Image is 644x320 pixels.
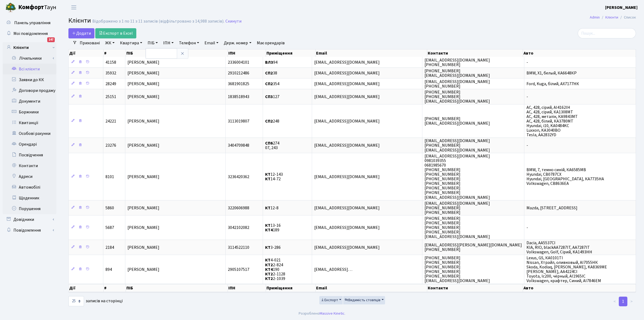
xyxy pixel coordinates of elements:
[78,38,102,48] a: Приховані
[68,28,94,38] a: Додати
[266,49,316,57] th: Приміщення
[619,297,627,306] a: 1
[618,15,636,20] li: Список
[526,59,528,65] span: -
[3,74,56,85] a: Заявки до КК
[265,171,270,177] b: КТ
[425,116,490,126] span: [PHONE_NUMBER] [EMAIL_ADDRESS][DOMAIN_NAME]
[104,49,126,57] th: #
[105,267,112,272] span: 894
[228,143,249,149] span: 3404709848
[425,242,522,253] span: [EMAIL_ADDRESS][PERSON_NAME][DOMAIN_NAME] [PHONE_NUMBER]
[526,225,528,231] span: -
[425,57,490,68] span: [EMAIL_ADDRESS][DOMAIN_NAME] [PHONE_NUMBER]
[228,225,249,231] span: 3042102082
[202,38,221,48] a: Email
[105,81,116,87] span: 28249
[228,59,249,65] span: 2336004101
[104,284,126,292] th: #
[299,311,345,317] div: Розроблено .
[228,118,249,124] span: 3113019807
[265,59,277,65] span: 94
[3,225,56,236] a: Повідомлення
[526,205,577,211] span: Mazda, [STREET_ADDRESS]
[320,311,345,316] a: Massive Kinetic
[3,42,56,53] a: Клієнти
[3,128,56,139] a: Особові рахунки
[314,143,380,149] span: [EMAIL_ADDRESS][DOMAIN_NAME]
[427,284,523,292] th: Контакти
[3,203,56,214] a: Порушення
[105,174,114,180] span: 8101
[225,19,241,24] a: Скинути
[145,38,160,48] a: ПІБ
[345,297,380,303] span: Видимість стовпців
[3,182,56,193] a: Автомобілі
[127,267,159,272] span: [PERSON_NAME]
[265,140,279,151] span: 274 07, 243
[265,59,273,65] b: ВЛ3
[605,15,618,20] a: Клієнти
[127,118,159,124] span: [PERSON_NAME]
[425,138,490,153] span: [EMAIL_ADDRESS][DOMAIN_NAME] [PHONE_NUMBER] [EMAIL_ADDRESS][DOMAIN_NAME]
[265,205,270,211] b: КТ
[265,176,270,182] b: КТ
[526,70,577,76] span: BMW, X1, белый, КА6648КР
[523,49,636,57] th: Авто
[314,174,380,180] span: [EMAIL_ADDRESS][DOMAIN_NAME]
[69,49,104,57] th: Дії
[3,139,56,150] a: Орендарі
[265,222,270,228] b: КТ
[118,38,144,48] a: Квартира
[314,118,380,124] span: [EMAIL_ADDRESS][DOMAIN_NAME]
[265,205,279,211] span: 12-8
[127,81,159,87] span: [PERSON_NAME]
[92,19,224,24] div: Відображено з 1 по 11 з 11 записів (відфільтровано з 14,988 записів).
[265,271,273,277] b: КТ2
[127,59,159,65] span: [PERSON_NAME]
[3,17,56,28] a: Панель управління
[47,37,55,42] div: 147
[582,12,644,23] nav: breadcrumb
[605,4,638,11] a: [PERSON_NAME]
[265,222,281,233] span: 13-16 189
[265,276,273,282] b: КТ2
[3,160,56,171] a: Контакти
[3,171,56,182] a: Адреси
[265,94,273,100] b: СП3
[228,245,249,250] span: 3114522110
[265,118,273,124] b: СП2
[425,89,490,104] span: [PHONE_NUMBER] [PHONE_NUMBER] [EMAIL_ADDRESS][DOMAIN_NAME]
[425,255,490,284] span: [PHONE_NUMBER] [PHONE_NUMBER] [PHONE_NUMBER] [PHONE_NUMBER] [PHONE_NUMBER] [EMAIL_ADDRESS][DOMAIN...
[425,79,490,89] span: [EMAIL_ADDRESS][DOMAIN_NAME] [PHONE_NUMBER]
[126,49,228,57] th: ПІБ
[526,143,528,149] span: -
[319,296,343,304] button: Експорт
[265,257,270,263] b: КТ
[105,205,114,211] span: 5860
[105,118,116,124] span: 24221
[265,257,285,282] span: 4-021 2-824 190 2-1128 2-1039
[3,64,56,74] a: Всі клієнти
[265,70,277,76] span: 38
[265,81,273,87] b: СП2
[265,70,273,76] b: СП2
[523,284,636,292] th: Авто
[72,30,91,36] span: Додати
[127,225,159,231] span: [PERSON_NAME]
[105,59,116,65] span: 41158
[265,245,281,250] span: 3-286
[228,267,249,272] span: 2905107517
[526,81,579,87] span: Ford, Kuga, білий, АХ7177НК
[127,174,159,180] span: [PERSON_NAME]
[13,31,48,37] span: Мої повідомлення
[228,174,249,180] span: 3236420362
[265,227,273,233] b: КТ4
[266,284,316,292] th: Приміщення
[68,296,123,306] label: записів на сторінці
[3,28,56,39] a: Мої повідомлення147
[18,3,56,12] span: Таун
[228,70,249,76] span: 2910212486
[343,296,385,304] button: Видимість стовпців
[3,150,56,160] a: Посвідчення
